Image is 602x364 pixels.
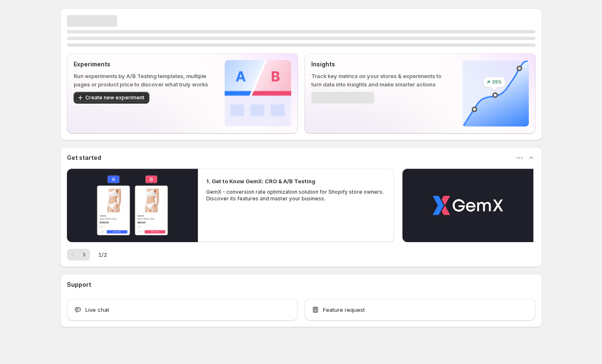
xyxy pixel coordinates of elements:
[206,177,315,185] h2: 1. Get to Know GemX: CRO & A/B Testing
[85,306,109,314] span: Live chat
[67,169,198,242] button: Play video
[85,94,144,101] span: Create new experiment
[98,250,107,259] span: 1 / 2
[67,281,91,289] h3: Support
[78,249,90,260] button: Next
[74,60,211,68] p: Experiments
[311,72,449,88] p: Track key metrics on your stores & experiments to turn data into insights and make smarter actions
[225,60,291,126] img: Experiments
[323,306,365,314] span: Feature request
[67,154,101,162] h3: Get started
[462,60,529,126] img: Insights
[206,189,386,202] p: GemX - conversion rate optimization solution for Shopify store owners. Discover its features and ...
[74,72,211,88] p: Run experiments by A/B Testing templates, multiple pages or product price to discover what truly ...
[402,169,533,242] button: Play video
[74,92,149,104] button: Create new experiment
[311,60,449,68] p: Insights
[67,249,90,260] nav: Pagination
